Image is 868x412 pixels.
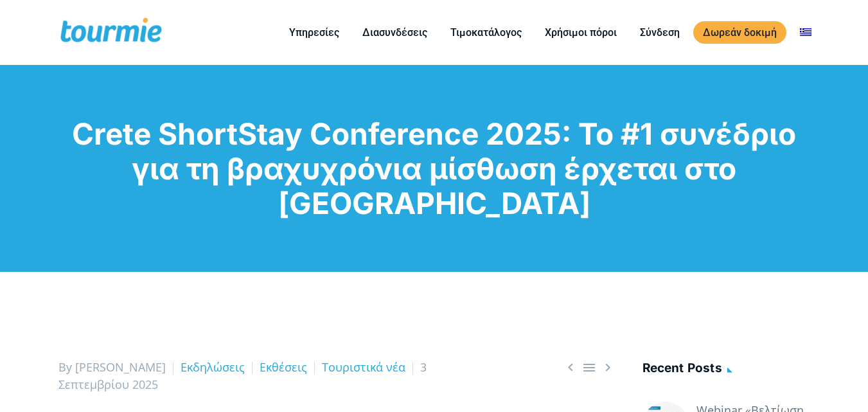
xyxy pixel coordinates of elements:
[600,359,616,375] a: 
[600,359,616,375] span: Next post
[279,24,349,40] a: Υπηρεσίες
[581,359,597,375] a: 
[322,359,405,375] a: Τουριστικά νέα
[693,21,786,44] a: Δωρεάν δοκιμή
[535,24,626,40] a: Χρήσιμοι πόροι
[58,116,810,220] h1: Crete ShortStay Conference 2025: Το #1 συνέδριο για τη βραχυχρόνια μίσθωση έρχεται στο [GEOGRAPHI...
[353,24,437,40] a: Διασυνδέσεις
[630,24,689,40] a: Σύνδεση
[181,359,245,375] a: Εκδηλώσεις
[441,24,531,40] a: Τιμοκατάλογος
[260,359,307,375] a: Εκθέσεις
[563,359,578,375] span: Previous post
[58,359,166,375] span: By [PERSON_NAME]
[642,359,810,380] h4: Recent posts
[563,359,578,375] a: 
